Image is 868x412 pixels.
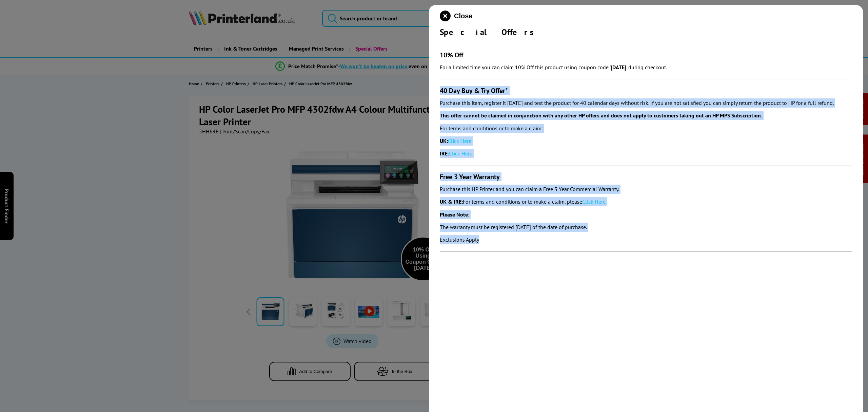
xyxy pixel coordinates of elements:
[440,98,852,108] p: Purchase this item, register it [DATE] and test the product for 40 calendar days without risk. If...
[440,124,852,133] p: For terms and conditions or to make a claim:
[440,51,852,59] h3: 10% Off
[440,224,587,230] em: The warranty must be registered [DATE] of the date of purchase.
[440,112,762,119] strong: This offer cannot be claimed in conjunction with any other HP offers and does not apply to custom...
[440,137,448,144] strong: UK:
[611,64,626,71] strong: [DATE]
[440,236,479,243] em: Exclusions Apply
[440,11,472,21] button: close modal
[448,137,471,144] a: Click Here
[440,63,852,72] p: For a limited time you can claim 10% Off this product using coupon code ' ' during checkout.
[440,198,463,205] strong: UK & IRE:
[449,150,472,157] a: Click Here
[440,27,852,37] div: Special Offers
[582,198,606,205] a: Click Here
[440,86,852,95] h3: 40 Day Buy & Try Offer*
[440,150,449,157] strong: IRE:
[440,197,852,206] p: For terms and conditions or to make a claim, please
[440,172,852,181] h3: Free 3 Year Warranty
[440,211,469,218] strong: Please Note:
[440,185,852,194] p: Purchase this HP Printer and you can claim a Free 3 Year Commercial Warranty.
[454,12,472,20] span: Close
